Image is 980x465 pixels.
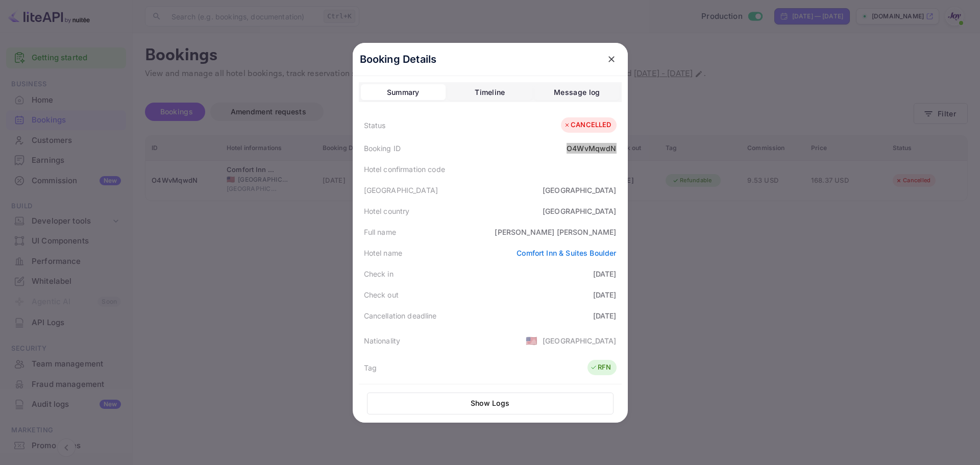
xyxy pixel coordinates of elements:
div: Check out [364,289,399,300]
div: Message log [554,86,600,99]
div: Hotel name [364,248,403,258]
div: Summary [387,86,420,99]
div: [DATE] [593,310,617,321]
div: [GEOGRAPHIC_DATA] [543,335,617,346]
div: O4WvMqwdN [567,143,616,154]
div: Timeline [475,86,505,99]
div: Booking ID [364,143,401,154]
p: Booking Details [360,52,437,67]
div: Tag [364,362,377,373]
div: [DATE] [593,289,617,300]
div: Cancellation deadline [364,310,437,321]
button: Message log [534,84,619,101]
div: CANCELLED [563,120,611,130]
button: close [602,50,621,68]
div: [GEOGRAPHIC_DATA] [543,185,617,195]
div: [DATE] [593,268,617,279]
button: Show Logs [367,393,614,414]
div: Check in [364,268,394,279]
a: Comfort Inn & Suites Boulder [517,249,616,257]
div: [GEOGRAPHIC_DATA] [364,185,438,195]
div: Hotel confirmation code [364,164,445,175]
div: [PERSON_NAME] [PERSON_NAME] [495,227,616,237]
div: Status [364,120,386,131]
div: RFN [590,362,611,373]
div: Full name [364,227,396,237]
div: [GEOGRAPHIC_DATA] [543,206,617,216]
div: Hotel country [364,206,410,216]
span: United States [526,331,537,350]
button: Summary [361,84,446,101]
div: Nationality [364,335,401,346]
button: Timeline [448,84,532,101]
